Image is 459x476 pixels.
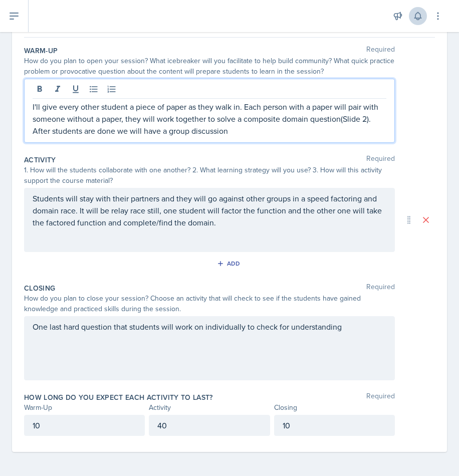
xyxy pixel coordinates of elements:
p: 40 [157,419,261,431]
p: I'll give every other student a piece of paper as they walk in. Each person with a paper will pai... [33,101,386,137]
p: One last hard question that students will work on individually to check for understanding [33,321,386,333]
span: Required [366,155,395,165]
p: 10 [283,419,386,431]
div: How do you plan to close your session? Choose an activity that will check to see if the students ... [24,293,395,314]
div: How do you plan to open your session? What icebreaker will you facilitate to help build community... [24,56,395,77]
p: 10 [33,419,136,431]
label: How long do you expect each activity to last? [24,392,213,402]
button: Add [213,256,246,271]
label: Closing [24,283,55,293]
div: Activity [149,402,270,413]
div: Closing [274,402,395,413]
div: Warm-Up [24,402,145,413]
div: 1. How will the students collaborate with one another? 2. What learning strategy will you use? 3.... [24,165,395,186]
div: Add [219,260,241,268]
span: Required [366,392,395,402]
span: Required [366,283,395,293]
label: Activity [24,155,56,165]
label: Warm-Up [24,46,58,56]
span: Required [366,46,395,56]
p: Students will stay with their partners and they will go against other groups in a speed factoring... [33,192,386,228]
